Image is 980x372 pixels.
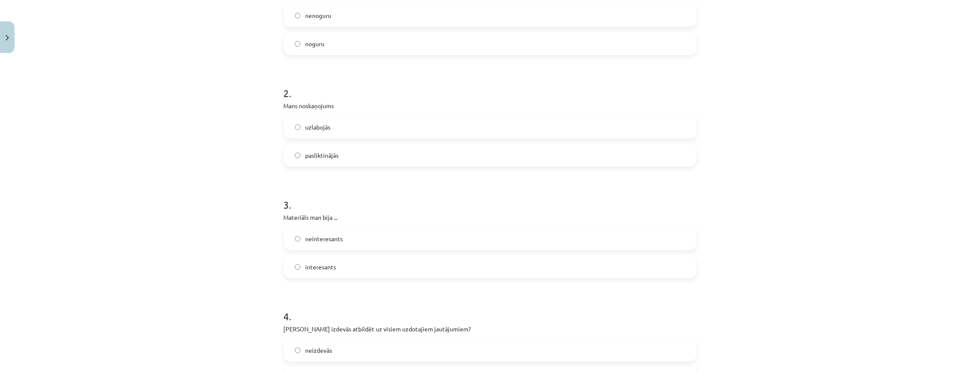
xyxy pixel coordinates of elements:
[284,213,697,222] p: Materiāls man bija ...
[306,123,331,132] span: uzlabojās
[295,264,300,270] input: interesants
[295,348,300,353] input: neizdevās
[295,13,300,18] input: nenoguru
[306,234,343,243] span: neinteresants
[306,263,336,272] span: interesants
[284,72,697,99] h1: 2 .
[306,346,333,355] span: neizdevās
[306,11,332,20] span: nenoguru
[306,151,339,160] span: pasliktinājās
[284,295,697,322] h1: 4 .
[284,184,697,210] h1: 3 .
[284,325,697,334] p: [PERSON_NAME] izdevās atbildēt uz visiem uzdotajiem jautājumiem?
[284,101,697,110] p: Mans noskaņojums
[295,41,300,47] input: noguru
[306,39,325,48] span: noguru
[295,236,300,242] input: neinteresants
[295,153,300,158] input: pasliktinājās
[6,35,9,41] img: icon-close-lesson-0947bae3869378f0d4975bcd49f059093ad1ed9edebbc8119c70593378902aed.svg
[295,124,300,130] input: uzlabojās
